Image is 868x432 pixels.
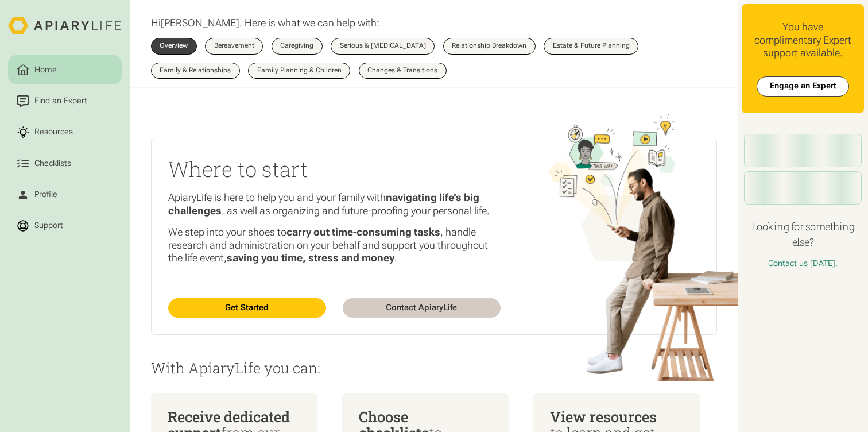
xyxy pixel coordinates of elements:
[32,64,59,76] div: Home
[214,43,254,49] div: Bereavement
[8,55,122,84] a: Home
[359,63,447,79] a: Changes & Transitions
[8,211,122,241] a: Support
[151,63,240,79] a: Family & Relationships
[168,191,479,217] strong: navigating life’s big challenges
[550,407,657,426] span: View resources
[286,226,440,238] strong: carry out time-consuming tasks
[32,95,89,107] div: Find an Expert
[151,38,197,54] a: Overview
[750,21,855,60] div: You have complimentary Expert support available.
[168,298,326,318] a: Get Started
[367,67,437,74] div: Changes & Transitions
[32,157,73,170] div: Checklists
[32,219,65,232] div: Support
[8,87,122,116] a: Find an Expert
[151,17,379,30] p: Hi . Here is what we can help with:
[768,259,838,268] a: Contact us [DATE].
[205,38,263,54] a: Bereavement
[443,38,536,54] a: Relationship Breakdown
[553,43,630,49] div: Estate & Future Planning
[343,298,501,318] a: Contact ApiaryLife
[160,67,231,74] div: Family & Relationships
[8,180,122,210] a: Profile
[8,118,122,147] a: Resources
[168,155,501,183] h2: Where to start
[757,76,849,97] a: Engage an Expert
[248,63,350,79] a: Family Planning & Children
[227,252,394,264] strong: saving you time, stress and money
[168,191,501,217] p: ApiaryLife is here to help you and your family with , as well as organizing and future-proofing y...
[742,219,863,250] h4: Looking for something else?
[544,38,638,54] a: Estate & Future Planning
[32,188,59,201] div: Profile
[32,126,75,138] div: Resources
[151,360,717,376] p: With ApiaryLife you can:
[340,43,426,49] div: Serious & [MEDICAL_DATA]
[280,43,313,49] div: Caregiving
[257,67,342,74] div: Family Planning & Children
[161,17,239,29] span: [PERSON_NAME]
[331,38,435,54] a: Serious & [MEDICAL_DATA]
[452,43,526,49] div: Relationship Breakdown
[168,226,501,265] p: We step into your shoes to , handle research and administration on your behalf and support you th...
[8,149,122,178] a: Checklists
[272,38,323,54] a: Caregiving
